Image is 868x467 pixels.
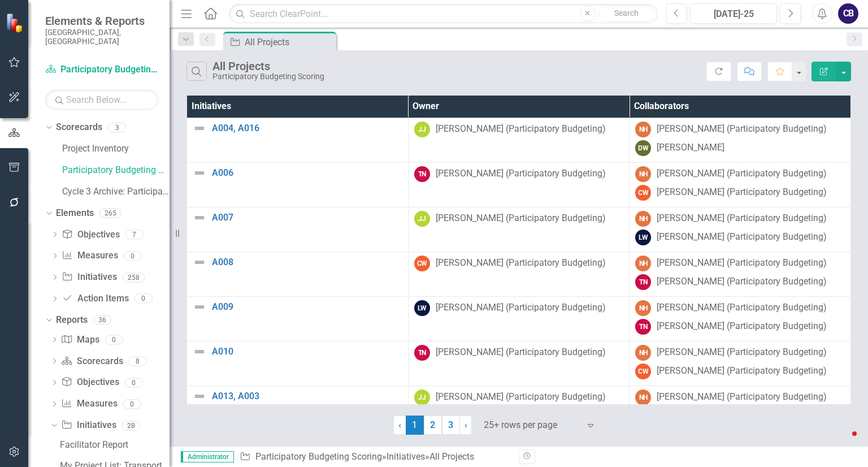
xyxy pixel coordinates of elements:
div: [PERSON_NAME] (Participatory Budgeting) [657,320,827,333]
div: TN [635,319,651,335]
div: JJ [414,211,430,227]
div: NH [635,166,651,182]
div: 265 [99,208,121,218]
div: [PERSON_NAME] (Participatory Budgeting) [657,391,827,404]
div: LW [635,230,651,245]
a: Objectives [61,376,119,389]
img: Not Defined [193,166,206,180]
a: A007 [212,213,402,223]
div: TN [414,166,430,182]
div: All Projects [212,60,324,72]
td: Double-Click to Edit [408,296,630,341]
img: Not Defined [193,300,206,314]
a: Participatory Budgeting Scoring [255,451,382,462]
img: Not Defined [193,256,206,269]
div: [PERSON_NAME] (Participatory Budgeting) [436,167,606,180]
a: Elements [56,207,94,220]
div: 0 [134,294,153,304]
div: [PERSON_NAME] (Participatory Budgeting) [657,123,827,136]
a: Objectives [62,228,119,241]
td: Double-Click to Edit [630,118,851,162]
button: Search [598,6,655,21]
img: Not Defined [193,122,206,135]
div: NH [635,390,651,405]
div: 0 [124,251,142,261]
div: 258 [123,273,145,282]
td: Double-Click to Edit [408,207,630,252]
a: Cycle 3 Archive: Participatory Budgeting Scoring [62,185,170,198]
a: 2 [424,416,442,435]
div: [PERSON_NAME] (Participatory Budgeting) [657,231,827,244]
div: TN [414,345,430,361]
div: All Projects [429,451,474,462]
td: Double-Click to Edit Right Click for Context Menu [187,296,409,341]
div: NH [635,345,651,361]
span: Administrator [181,451,234,462]
img: Not Defined [193,345,206,358]
a: Scorecards [61,355,123,368]
div: 8 [129,356,147,366]
a: A004, A016 [212,123,402,133]
a: Facilitator Report [57,436,170,454]
div: [PERSON_NAME] (Participatory Budgeting) [657,186,827,199]
a: Initiatives [61,419,116,432]
div: 0 [125,378,143,387]
div: 0 [123,399,141,409]
input: Search ClearPoint... [229,4,657,24]
div: 28 [122,421,140,430]
div: [PERSON_NAME] (Participatory Budgeting) [436,257,606,270]
div: All Projects [245,35,333,49]
td: Double-Click to Edit [408,118,630,162]
div: LW [414,300,430,316]
img: Not Defined [193,390,206,403]
a: Initiatives [387,451,425,462]
td: Double-Click to Edit Right Click for Context Menu [187,341,409,386]
td: Double-Click to Edit [630,341,851,386]
div: [PERSON_NAME] (Participatory Budgeting) [436,346,606,359]
div: NH [635,211,651,227]
a: A008 [212,257,402,267]
div: [PERSON_NAME] (Participatory Budgeting) [436,301,606,314]
div: [PERSON_NAME] (Participatory Budgeting) [436,391,606,404]
div: NH [635,122,651,137]
span: Search [614,8,639,18]
div: Participatory Budgeting Scoring [212,72,324,81]
button: CB [838,3,858,24]
a: Measures [61,397,117,410]
td: Double-Click to Edit Right Click for Context Menu [187,118,409,162]
div: [PERSON_NAME] (Participatory Budgeting) [657,275,827,288]
a: A013, A003 [212,391,402,401]
div: JJ [414,122,430,137]
img: Not Defined [193,211,206,224]
span: 1 [406,416,424,435]
div: JJ [414,390,430,405]
a: Measures [62,249,118,262]
div: 7 [125,230,144,239]
div: 3 [108,123,126,132]
div: [PERSON_NAME] (Participatory Budgeting) [657,212,827,225]
div: [DATE]-25 [694,7,773,21]
div: [PERSON_NAME] (Participatory Budgeting) [657,257,827,270]
input: Search Below... [45,90,158,110]
td: Double-Click to Edit Right Click for Context Menu [187,386,409,430]
div: [PERSON_NAME] (Participatory Budgeting) [657,301,827,314]
td: Double-Click to Edit [630,252,851,296]
td: Double-Click to Edit Right Click for Context Menu [187,252,409,296]
span: Elements & Reports [45,14,158,28]
a: Participatory Budgeting Scoring [45,63,158,76]
div: CW [635,364,651,379]
td: Double-Click to Edit [408,252,630,296]
a: Maps [61,334,99,347]
div: 36 [93,315,111,325]
div: TN [635,274,651,290]
a: A009 [212,302,402,312]
div: [PERSON_NAME] (Participatory Budgeting) [657,167,827,180]
a: Initiatives [62,271,116,284]
div: CW [635,185,651,201]
span: › [465,420,467,430]
div: NH [635,256,651,271]
a: A006 [212,168,402,178]
small: [GEOGRAPHIC_DATA], [GEOGRAPHIC_DATA] [45,28,158,46]
div: DW [635,140,651,156]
